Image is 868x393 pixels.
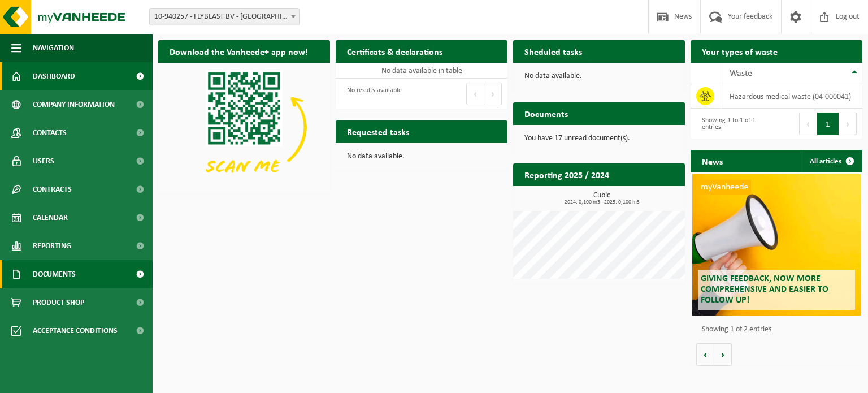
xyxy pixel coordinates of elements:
[33,90,115,119] span: Company information
[730,69,752,78] span: Waste
[33,119,67,147] span: Contacts
[691,150,734,172] h2: News
[696,343,714,366] button: Vorige
[513,163,620,185] h2: Reporting 2025 / 2024
[799,113,817,135] button: Previous
[513,40,593,62] h2: Sheduled tasks
[839,113,857,135] button: Next
[696,111,771,136] div: Showing 1 to 1 of 1 entries
[714,343,732,366] button: Volgende
[702,326,857,334] p: Showing 1 of 2 entries
[608,185,684,208] a: View reporting
[33,175,72,204] span: Contracts
[817,113,839,135] button: 1
[524,72,674,80] p: No data available.
[524,135,674,142] p: You have 17 unread document(s).
[466,83,484,105] button: Previous
[33,317,118,345] span: Acceptance conditions
[341,81,402,106] div: No results available
[33,147,54,175] span: Users
[513,102,579,124] h2: Documents
[33,232,71,260] span: Reporting
[33,288,84,317] span: Product Shop
[519,200,685,205] span: 2024: 0,100 m3 - 2025: 0,100 m3
[691,40,789,62] h2: Your types of waste
[484,83,502,105] button: Next
[519,192,685,205] h3: Cubic
[336,63,507,79] td: No data available in table
[692,174,861,316] a: myVanheede Giving feedback, now more comprehensive and easier to follow up!
[336,120,420,142] h2: Requested tasks
[150,9,299,25] span: 10-940257 - FLYBLAST BV - ANTWERPEN
[336,40,454,62] h2: Certificats & declarations
[701,274,828,305] span: Giving feedback, now more comprehensive and easier to follow up!
[347,153,496,161] p: No data available.
[158,40,319,62] h2: Download the Vanheede+ app now!
[33,34,74,62] span: Navigation
[698,180,751,195] span: myVanheede
[33,260,76,288] span: Documents
[33,204,68,232] span: Calendar
[33,62,75,90] span: Dashboard
[158,63,330,192] img: Download de VHEPlus App
[721,84,862,109] td: hazardous medical waste (04-000041)
[149,8,300,25] span: 10-940257 - FLYBLAST BV - ANTWERPEN
[801,150,861,172] a: All articles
